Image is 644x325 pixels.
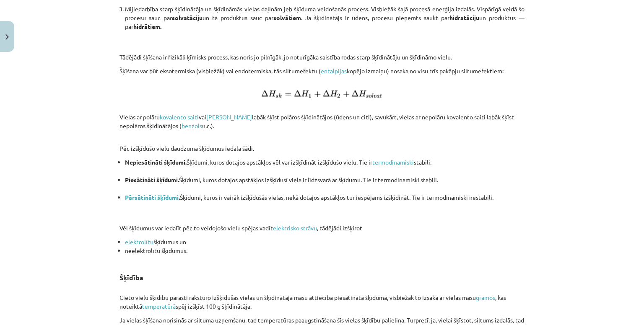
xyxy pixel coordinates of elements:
[119,293,525,311] p: Cieto vielu šķīdību parasti raksturo izšķīdušās vielas un šķīdinātāja masu attiecība piesātinātā ...
[125,176,179,183] strong: Piesātināti šķīdumi.
[133,23,161,30] b: hidrātiem.
[119,104,525,130] p: Vielas ar polāru vai labāk šķīst polāros šķīdinātājos (ūdens un citi), savukārt, vielas ar nepolā...
[206,113,252,121] a: [PERSON_NAME]
[125,193,180,201] strong: .
[372,158,414,166] a: termodinamiski
[125,237,525,246] li: šķīdumus un
[125,158,187,166] strong: Nepiesātināti šķīdumi.
[125,193,525,202] li: Šķīdumi, kuros ir vairāk izšķīdušās vielas, nekā dotajos apstākļos tur iespējams izšķīdināt. Tie ...
[119,273,143,282] strong: Šķīdība
[119,67,525,84] p: Šķīšana var būt eksotermiska (visbiežāk) vai endotermiska, tās siltumefektu ( kopējo izmaiņu) nos...
[273,224,317,232] a: elektrisko strāvu
[125,175,525,193] li: Šķīdumi, kuros dotajos apstākļos izšķīdusī viela ir līdzsvarā ar šķīdumu. Tie ir termodinamiski s...
[119,135,525,153] p: Pēc izšķīdušo vielu daudzuma šķīdumus iedala šādi.
[125,246,525,255] li: neelektrolītu šķīdumus.
[119,53,525,62] p: Tādējādi šķīšana ir fizikāli ķīmisks process, kas noris jo pilnīgāk, jo noturīgāka saistība rodas...
[273,14,301,21] b: solvātiem
[125,193,179,201] a: Pārsātināti šķīdumi
[449,14,479,21] b: hidratāciju
[5,34,9,40] img: icon-close-lesson-0947bae3869378f0d4975bcd49f059093ad1ed9edebbc8119c70593378902aed.svg
[125,158,525,175] li: Šķīdumi, kuros dotajos apstākļos vēl var izšķīdināt izšķīdušo vielu. Tie ir stabili.
[182,122,202,129] a: benzols
[321,67,347,75] a: entalpijas
[125,5,525,49] li: Mijiedarbība starp šķīdinātāja un šķīdināmās vielas daļinām jeb šķīduma veidošanās process. Visbi...
[125,238,153,245] a: elektrolītu
[172,14,203,21] b: solvatāciju
[476,294,495,301] a: gramos
[160,113,199,121] a: kovalento saiti
[142,302,176,310] a: temperatūrā
[119,206,525,232] p: Vēl šķīdumus var iedalīt pēc to veidojošo vielu spējas vadīt , tādējādi izšķirot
